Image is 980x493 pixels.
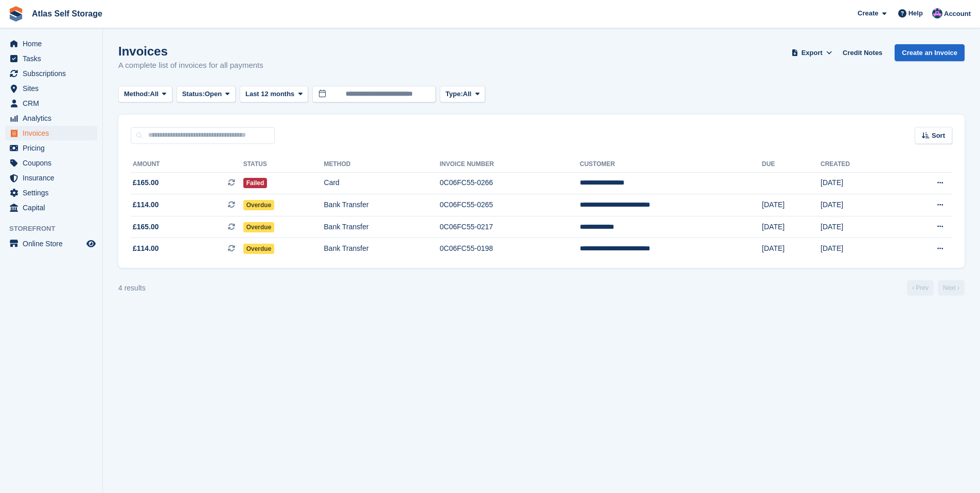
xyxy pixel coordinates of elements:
span: CRM [23,96,84,111]
span: Overdue [243,222,275,232]
a: menu [5,156,97,170]
button: Method: All [118,86,172,103]
span: Home [23,36,84,51]
button: Last 12 months [240,86,308,103]
span: £165.00 [133,177,159,188]
th: Status [243,156,324,173]
span: Capital [23,200,84,215]
span: Coupons [23,156,84,170]
span: All [150,89,159,99]
a: menu [5,141,97,155]
td: Bank Transfer [324,238,440,260]
a: Next [938,280,965,296]
td: [DATE] [762,238,821,260]
span: Account [944,9,971,19]
p: A complete list of invoices for all payments [118,60,263,71]
td: 0C06FC55-0217 [440,216,580,238]
span: Status: [182,89,205,99]
td: [DATE] [821,172,897,194]
a: Create an Invoice [895,44,965,61]
span: Sort [932,131,945,141]
h1: Invoices [118,44,263,58]
span: Overdue [243,200,275,210]
span: Export [801,48,823,58]
th: Invoice Number [440,156,580,173]
a: menu [5,111,97,125]
a: menu [5,171,97,185]
nav: Page [905,280,967,296]
span: Subscriptions [23,66,84,81]
th: Customer [580,156,762,173]
td: Bank Transfer [324,216,440,238]
button: Status: Open [176,86,236,103]
span: £165.00 [133,222,159,232]
span: Method: [124,89,150,99]
td: [DATE] [762,194,821,216]
span: Pricing [23,141,84,155]
td: 0C06FC55-0198 [440,238,580,260]
button: Export [789,44,834,61]
td: 0C06FC55-0265 [440,194,580,216]
span: £114.00 [133,243,159,254]
span: Help [908,8,923,19]
span: Create [858,8,878,19]
a: menu [5,236,97,251]
td: Card [324,172,440,194]
th: Due [762,156,821,173]
span: Insurance [23,171,84,185]
td: [DATE] [821,238,897,260]
th: Amount [131,156,243,173]
a: Atlas Self Storage [28,5,106,22]
a: menu [5,81,97,96]
img: stora-icon-8386f47178a22dfd0bd8f6a31ec36ba5ce8667c1dd55bd0f319d3a0aa187defe.svg [8,6,24,22]
span: Invoices [23,126,84,140]
a: menu [5,66,97,81]
span: Open [205,89,222,99]
span: Storefront [9,224,102,234]
td: [DATE] [821,194,897,216]
button: Type: All [440,86,485,103]
span: Overdue [243,244,275,254]
a: menu [5,186,97,200]
th: Method [324,156,440,173]
span: Type: [446,89,463,99]
span: £114.00 [133,199,159,210]
td: Bank Transfer [324,194,440,216]
span: Online Store [23,236,84,251]
span: Settings [23,186,84,200]
td: [DATE] [821,216,897,238]
span: All [463,89,472,99]
span: Last 12 months [245,89,294,99]
img: Ryan Carroll [932,8,942,19]
a: menu [5,200,97,215]
a: Credit Notes [839,44,886,61]
th: Created [821,156,897,173]
a: menu [5,126,97,140]
a: menu [5,36,97,51]
span: Sites [23,81,84,96]
span: Tasks [23,51,84,66]
a: Previous [907,280,934,296]
td: [DATE] [762,216,821,238]
div: 4 results [118,283,146,294]
a: Preview store [85,238,97,250]
a: menu [5,96,97,111]
a: menu [5,51,97,66]
span: Analytics [23,111,84,125]
span: Failed [243,178,268,188]
td: 0C06FC55-0266 [440,172,580,194]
